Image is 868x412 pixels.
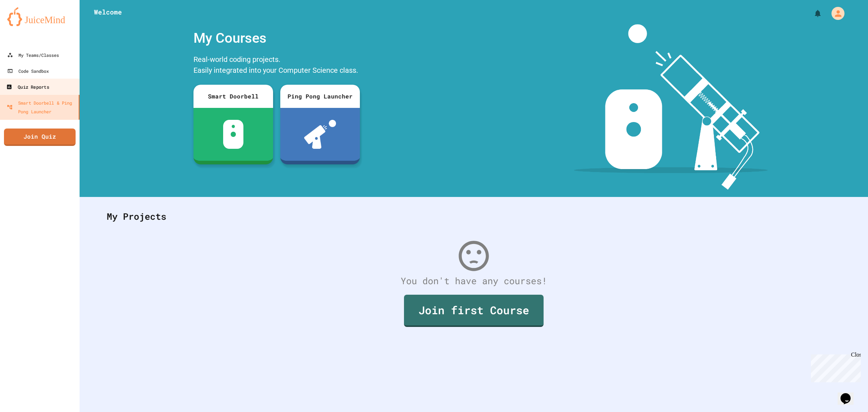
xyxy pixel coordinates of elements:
a: Join first Course [404,295,544,327]
div: You don't have any courses! [99,274,848,288]
div: My Courses [190,24,363,52]
div: Quiz Reports [6,83,49,92]
img: logo-orange.svg [7,7,72,26]
img: ppl-with-ball.png [304,120,336,149]
div: Smart Doorbell [193,85,273,108]
div: Chat with us now!Close [3,3,50,46]
div: My Notifications [800,7,824,20]
div: Smart Doorbell & Ping Pong Launcher [7,98,76,116]
a: Join Quiz [4,129,76,146]
div: Ping Pong Launcher [280,85,360,108]
div: My Teams/Classes [7,51,59,59]
iframe: chat widget [838,383,861,405]
iframe: chat widget [808,352,861,382]
div: Real-world coding projects. Easily integrated into your Computer Science class. [190,52,363,79]
div: My Projects [99,202,848,231]
div: Code Sandbox [7,67,49,75]
img: sdb-white.svg [223,120,244,149]
div: My Account [824,5,846,22]
img: banner-image-my-projects.png [574,24,768,190]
